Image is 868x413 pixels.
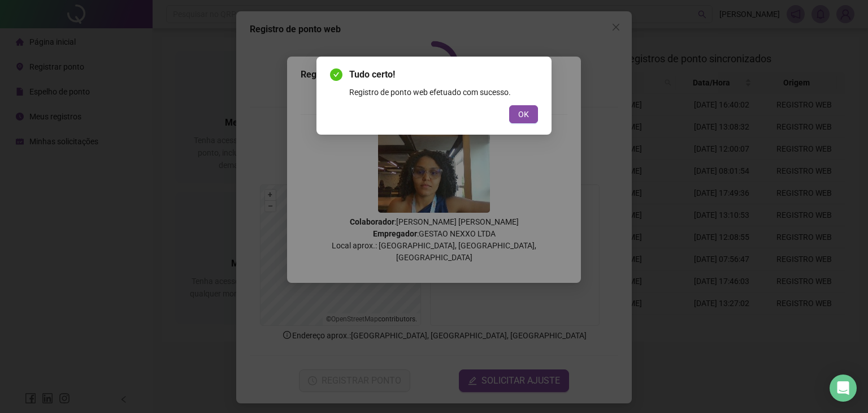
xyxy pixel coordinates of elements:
div: Open Intercom Messenger [830,375,857,402]
span: check-circle [330,68,342,81]
span: Tudo certo! [349,68,538,81]
button: OK [509,105,538,123]
div: Registro de ponto web efetuado com sucesso. [349,86,538,98]
span: OK [518,108,529,121]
